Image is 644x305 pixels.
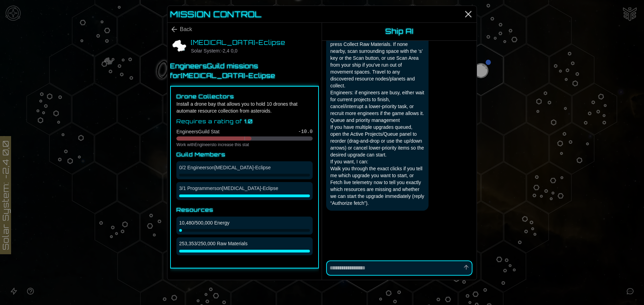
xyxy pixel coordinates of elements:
span: Engineers Guild Stat [176,128,220,135]
p: 10,480 / 500,000 Energy [179,219,310,226]
p: 3 / 1 Programmers on [MEDICAL_DATA]-Eclipse [179,185,310,192]
li: Walk you through the exact clicks if you tell me which upgrade you want to start, or [330,165,424,179]
li: Fetch live telemetry now to tell you exactly which resources are missing and whether we can start... [330,179,424,207]
p: Requires a rating of [176,117,313,125]
h3: Drone Collectors [176,92,313,101]
button: Back [170,25,316,34]
div: Solar System: -2,4 0,0 [191,47,285,54]
h1: Ship AI [385,27,414,36]
li: Engineers: if engineers are busy, either wait for current projects to finish, cancel/interrupt a ... [330,89,424,117]
li: If you have multiple upgrades queued, open the Active Projects/Queue panel to reorder (drag-and-d... [330,124,424,158]
p: 253,353 / 250,000 Raw Materials [179,240,310,247]
span: 1.0 [244,118,253,125]
h3: Guild Members [176,150,313,159]
button: Close [463,9,474,20]
p: Queue and priority management [330,117,424,124]
h3: Resources [176,206,313,214]
img: Ship [172,39,187,53]
h2: Engineers Guild missions for [MEDICAL_DATA]-Eclipse [170,61,319,80]
p: Install a drone bay that allows you to hold 10 drones that automate resource collection from aste... [176,101,313,114]
p: Work with Engineers to increase this stat [176,142,313,147]
li: Raw materials: open ship controls and press Collect Raw Materials. If none nearby, scan surroundi... [330,34,424,89]
p: If you want, I can: [330,158,424,165]
span: -10.0 [298,128,313,135]
span: Back [180,25,192,34]
div: [MEDICAL_DATA]-Eclipse [191,38,285,47]
p: 0 / 2 Engineers on [MEDICAL_DATA]-Eclipse [179,164,310,171]
div: Mission Control [170,9,262,20]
